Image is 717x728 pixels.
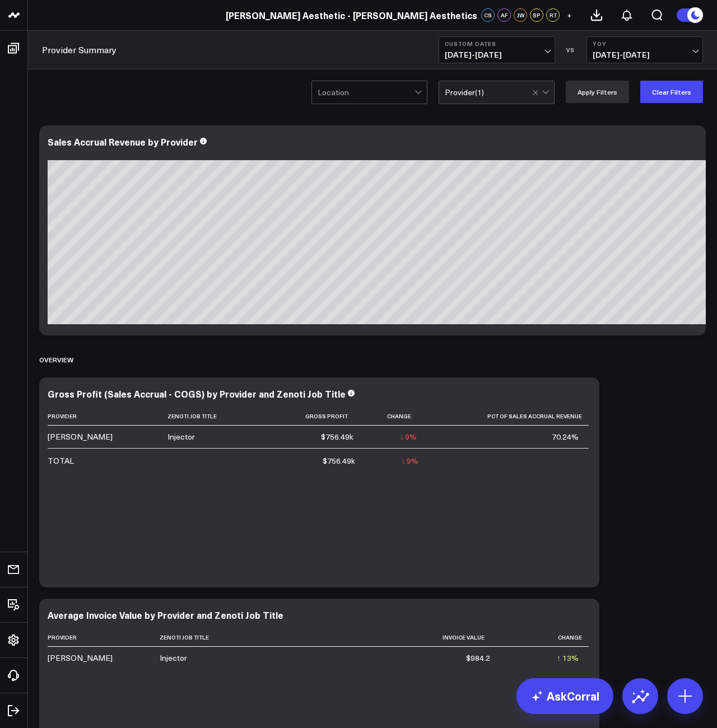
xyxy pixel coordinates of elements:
div: TOTAL [48,455,74,466]
div: RT [546,8,560,22]
th: Provider [48,628,160,647]
th: Zenoti Job Title [167,407,271,426]
div: JW [514,8,527,22]
div: AF [497,8,511,22]
th: Provider [48,407,167,426]
div: $756.49k [321,431,353,442]
a: AskCorral [516,678,613,714]
div: VS [561,46,581,53]
div: ↓ 9% [401,455,418,466]
th: Change [364,407,427,426]
div: CS [481,8,495,22]
th: Invoice Value [340,628,500,647]
th: Change [500,628,589,647]
div: $756.49k [323,455,355,466]
div: 70.24% [552,431,579,442]
th: Zenoti Job Title [160,628,340,647]
button: YoY[DATE]-[DATE] [586,36,703,63]
div: Injector [167,431,195,442]
span: [DATE] - [DATE] [593,50,697,59]
div: Overview [39,347,73,372]
div: Sales Accrual Revenue by Provider [48,136,198,148]
button: Custom Dates[DATE]-[DATE] [439,36,555,63]
th: Pct Of Sales Accrual Revenue [427,407,589,426]
div: Provider ( 1 ) [445,88,484,97]
div: Gross Profit (Sales Accrual - COGS) by Provider and Zenoti Job Title [48,388,346,400]
div: ↑ 13% [557,652,579,664]
span: [DATE] - [DATE] [445,50,549,59]
span: + [567,11,572,19]
div: [PERSON_NAME] [48,431,113,442]
a: [PERSON_NAME] Aesthetic - [PERSON_NAME] Aesthetics [226,9,477,21]
div: SP [530,8,543,22]
div: ↓ 9% [399,431,417,442]
a: Provider Summary [42,44,117,56]
b: YoY [593,40,697,47]
div: Injector [160,652,187,664]
button: Clear Filters [640,81,703,103]
div: Average Invoice Value by Provider and Zenoti Job Title [48,609,283,621]
b: Custom Dates [445,40,549,47]
div: $984.2 [466,652,490,664]
th: Gross Profit [271,407,364,426]
button: + [562,8,576,22]
div: [PERSON_NAME] [48,652,113,664]
button: Apply Filters [566,81,629,103]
